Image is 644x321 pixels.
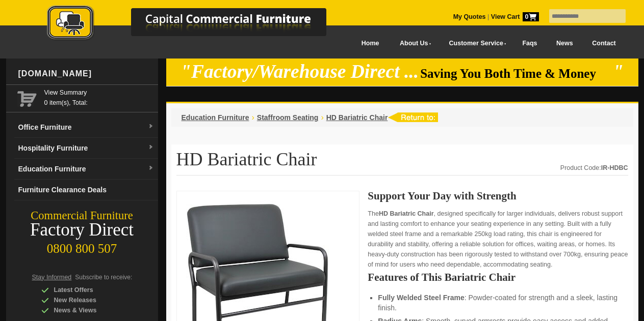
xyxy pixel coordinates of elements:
a: My Quotes [453,13,486,20]
strong: Fully Welded Steel Frame [378,294,464,302]
li: › [252,112,254,123]
div: News & Views [41,305,138,315]
div: [DOMAIN_NAME] [14,59,158,89]
a: News [547,32,582,55]
div: Commercial Furniture [6,209,158,223]
a: About Us [389,32,437,55]
li: : Powder-coated for strength and a sleek, lasting finish. [378,293,617,313]
div: 0800 800 507 [6,237,158,256]
a: Capital Commercial Furniture Logo [19,5,376,45]
img: dropdown [148,165,154,171]
em: "Factory/Warehouse Direct ... [181,61,419,82]
span: Saving You Both Time & Money [420,67,611,80]
div: New Releases [41,295,138,305]
div: Product Code: [560,163,628,173]
a: HD Bariatric Chair [326,113,388,122]
a: Contact [582,32,625,55]
strong: IR-HDBC [601,164,628,171]
img: dropdown [148,124,154,130]
img: Capital Commercial Furniture Logo [19,5,376,42]
div: Factory Direct [6,223,158,237]
h2: Features of This Bariatric Chair [368,272,628,282]
h1: HD Bariatric Chair [176,150,628,176]
p: The , designed specifically for larger individuals, delivers robust support and lasting comfort t... [368,209,628,270]
a: Staffroom Seating [257,113,319,122]
span: Subscribe to receive: [75,274,132,281]
a: Education Furnituredropdown [14,159,158,180]
span: 0 item(s), Total: [44,87,154,106]
strong: HD Bariatric Chair [379,210,434,217]
a: View Cart0 [489,13,538,20]
a: View Summary [44,87,154,98]
img: dropdown [148,144,154,151]
img: return to [388,112,438,122]
h2: Support Your Day with Strength [368,191,628,201]
a: Hospitality Furnituredropdown [14,138,158,159]
a: Education Furniture [182,113,249,122]
a: Faqs [513,32,547,55]
strong: View Cart [491,13,539,20]
li: › [321,112,323,123]
span: Stay Informed [32,274,72,281]
div: Latest Offers [41,285,138,295]
a: Office Furnituredropdown [14,117,158,138]
a: Furniture Clearance Deals [14,180,158,200]
span: 0 [523,12,539,21]
em: " [613,61,624,82]
a: Customer Service [437,32,512,55]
